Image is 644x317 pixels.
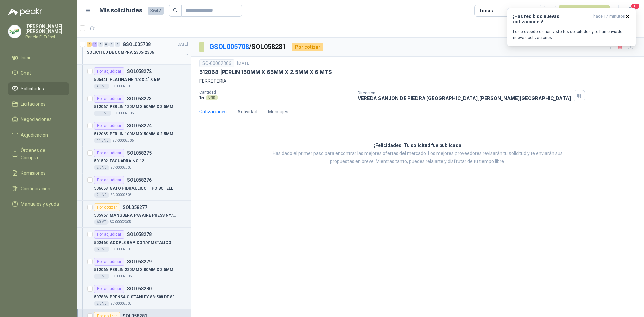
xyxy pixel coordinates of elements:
[21,200,59,208] span: Manuales y ayuda
[177,41,188,48] p: [DATE]
[94,203,120,211] div: Por cotizar
[94,258,124,266] div: Por adjudicar
[94,122,124,130] div: Por adjudicar
[8,144,69,164] a: Órdenes de Compra
[111,274,132,279] p: SC-00002306
[21,85,44,92] span: Solicitudes
[87,42,92,47] div: 2
[237,60,251,67] p: [DATE]
[98,42,103,47] div: 0
[123,205,147,210] p: SOL058277
[109,42,114,47] div: 0
[87,49,154,56] p: SOLICITUD DE COMPRA 2305-2306
[148,7,164,15] span: 3647
[94,192,109,198] div: 2 UND
[104,42,109,47] div: 0
[199,90,352,95] p: Cantidad
[199,77,636,85] p: FERRETERIA
[94,274,109,279] div: 1 UND
[206,95,218,100] div: UND
[77,228,191,255] a: Por adjudicarSOL058278502468 |ACOPLE RAPIDO 1/4"METALICO6 UNDSC-00002305
[21,69,31,77] span: Chat
[358,95,571,101] p: VEREDA SANJON DE PIEDRA [GEOGRAPHIC_DATA] , [PERSON_NAME][GEOGRAPHIC_DATA]
[77,92,191,119] a: Por adjudicarSOL058273512067 |PERLIN 120MM X 60MM X 2.5MM X 6 MTS13 UNDSC-00002306
[559,5,610,17] button: Nueva solicitud
[21,185,50,192] span: Configuración
[115,42,120,47] div: 0
[127,178,152,182] p: SOL058276
[77,282,191,309] a: Por adjudicarSOL058280507886 |PRENSA C STANLEY 83-508 DE 8"2 UNDSC-00002305
[94,285,124,293] div: Por adjudicar
[358,91,571,95] p: Dirección
[94,219,109,225] div: 60 MT
[8,182,69,195] a: Configuración
[8,198,69,210] a: Manuales y ayuda
[8,167,69,179] a: Remisiones
[113,111,134,116] p: SC-00002306
[8,67,69,80] a: Chat
[127,286,152,291] p: SOL058280
[111,165,132,170] p: SC-00002305
[94,84,109,89] div: 4 UND
[77,255,191,282] a: Por adjudicarSOL058279512066 |PERLIN 220MM X 80MM X 2.5MM X 6 MTS1 UNDSC-00002306
[127,69,152,74] p: SOL058272
[77,119,191,146] a: Por adjudicarSOL058274512065 |PERLIN 100MM X 50MM X 2.5MM X 6 MTS41 UNDSC-00002306
[8,128,69,141] a: Adjudicación
[173,8,178,13] span: search
[631,3,640,9] span: 16
[127,96,152,101] p: SOL058273
[513,14,591,24] h3: ¡Has recibido nuevas cotizaciones!
[21,54,32,61] span: Inicio
[94,158,144,164] p: 501502 | ESCUADRA NO 12
[111,84,132,89] p: SC-00002305
[199,59,234,67] div: SC-00002306
[593,14,625,24] span: hace 17 minutos
[209,42,287,52] p: / SOL058281
[94,165,109,170] div: 2 UND
[87,40,190,62] a: 2 11 0 0 0 0 GSOL005708[DATE] SOLICITUD DE COMPRA 2305-2306
[94,138,111,143] div: 41 UND
[94,247,109,252] div: 6 UND
[199,95,204,100] p: 15
[77,173,191,201] a: Por adjudicarSOL058276506653 |GATO HIDRÁULICO TIPO BOTELLA 20 TONELADA2 UNDSC-00002305
[94,76,163,83] p: 505441 | PLATINA HR 1/8 X 4" X 6 MT
[374,142,461,150] h3: ¡Felicidades! Tu solicitud fue publicada
[127,259,152,264] p: SOL058279
[94,176,124,184] div: Por adjudicar
[8,98,69,110] a: Licitaciones
[199,108,227,115] div: Cotizaciones
[94,230,124,239] div: Por adjudicar
[113,138,134,143] p: SC-00002306
[92,42,97,47] div: 11
[21,100,46,108] span: Licitaciones
[94,212,177,219] p: 505967 | MANGUERA P/A AIRE PRESS NY/L20
[99,6,142,15] h1: Mis solicitudes
[94,301,109,306] div: 2 UND
[21,147,63,161] span: Órdenes de Compra
[292,43,323,51] div: Por cotizar
[94,294,174,300] p: 507886 | PRENSA C STANLEY 83-508 DE 8"
[127,123,152,128] p: SOL058274
[25,24,69,34] p: [PERSON_NAME] [PERSON_NAME]
[21,116,52,123] span: Negociaciones
[8,51,69,64] a: Inicio
[77,201,191,228] a: Por cotizarSOL058277505967 |MANGUERA P/A AIRE PRESS NY/L2060 MTSC-00002305
[127,232,152,237] p: SOL058278
[8,8,42,16] img: Logo peakr
[209,43,249,51] a: GSOL005708
[77,65,191,92] a: Por adjudicarSOL058272505441 |PLATINA HR 1/8 X 4" X 6 MT4 UNDSC-00002305
[624,5,636,17] button: 16
[25,35,69,39] p: Panela El Trébol
[110,219,131,225] p: SC-00002305
[111,247,132,252] p: SC-00002305
[513,29,630,41] p: Los proveedores han visto tus solicitudes y te han enviado nuevas cotizaciones.
[94,267,177,273] p: 512066 | PERLIN 220MM X 80MM X 2.5MM X 6 MTS
[94,131,177,137] p: 512065 | PERLIN 100MM X 50MM X 2.5MM X 6 MTS
[199,69,332,76] p: 512068 | PERLIN 150MM X 65MM X 2.5MM X 6 MTS
[21,131,48,139] span: Adjudicación
[111,192,132,198] p: SC-00002305
[94,67,124,75] div: Por adjudicar
[263,150,572,166] p: Has dado el primer paso para encontrar las mejores ofertas del mercado. Los mejores proveedores r...
[94,95,124,103] div: Por adjudicar
[21,169,46,177] span: Remisiones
